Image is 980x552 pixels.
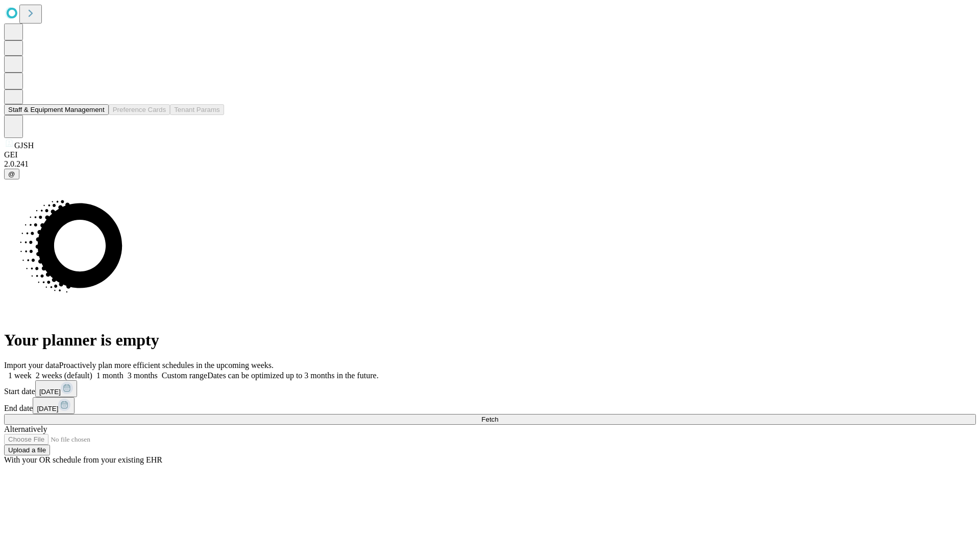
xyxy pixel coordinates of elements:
button: Tenant Params [170,104,224,115]
span: Proactively plan more efficient schedules in the upcoming weeks. [59,361,274,370]
button: Upload a file [4,445,50,455]
span: With your OR schedule from your existing EHR [4,455,162,464]
div: Start date [4,380,976,397]
span: Dates can be optimized up to 3 months in the future. [207,371,378,380]
span: @ [8,170,15,178]
div: End date [4,397,976,414]
div: 2.0.241 [4,159,976,169]
button: [DATE] [35,380,77,397]
span: Fetch [481,416,498,423]
span: 1 week [8,371,32,380]
span: [DATE] [39,388,61,396]
button: [DATE] [33,397,75,414]
span: Alternatively [4,425,47,433]
button: Fetch [4,414,976,425]
span: 3 months [128,371,158,380]
span: 2 weeks (default) [36,371,92,380]
span: Import your data [4,361,59,370]
span: [DATE] [37,405,58,412]
div: GEI [4,150,976,159]
button: Staff & Equipment Management [4,104,109,115]
button: @ [4,169,19,179]
span: GJSH [14,141,34,150]
h1: Your planner is empty [4,331,976,350]
button: Preference Cards [109,104,170,115]
span: Custom range [162,371,207,380]
span: 1 month [96,371,124,380]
